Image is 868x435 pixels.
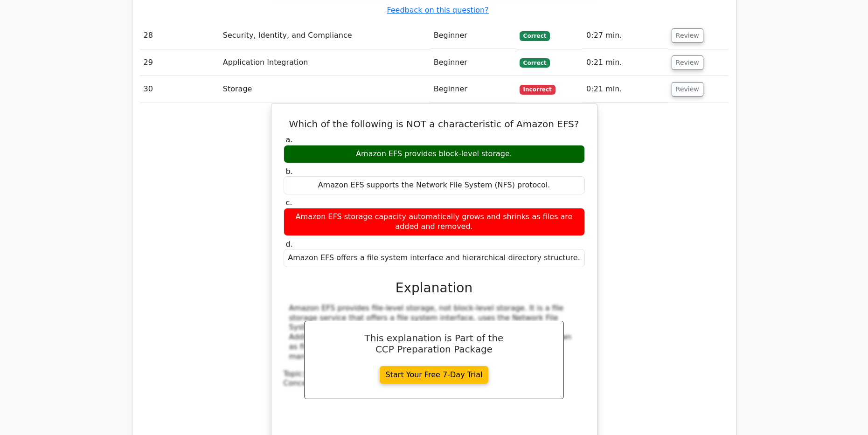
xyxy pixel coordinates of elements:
[140,76,219,103] td: 30
[672,82,703,97] button: Review
[284,369,585,379] div: Topic:
[286,135,293,144] span: a.
[387,6,488,14] a: Feedback on this question?
[430,76,516,103] td: Beginner
[284,379,585,388] div: Concept:
[430,49,516,76] td: Beginner
[520,85,556,94] span: Incorrect
[430,22,516,49] td: Beginner
[219,22,430,49] td: Security, Identity, and Compliance
[286,167,293,176] span: b.
[283,118,586,130] h5: Which of the following is NOT a characteristic of Amazon EFS?
[140,22,219,49] td: 28
[284,145,585,163] div: Amazon EFS provides block-level storage.
[284,208,585,236] div: Amazon EFS storage capacity automatically grows and shrinks as files are added and removed.
[583,22,668,49] td: 0:27 min.
[286,240,293,249] span: d.
[289,280,579,296] h3: Explanation
[672,55,703,70] button: Review
[289,304,579,362] div: Amazon EFS provides file-level storage, not block-level storage. It is a file storage service tha...
[284,249,585,267] div: Amazon EFS offers a file system interface and hierarchical directory structure.
[219,49,430,76] td: Application Integration
[219,76,430,103] td: Storage
[520,58,550,68] span: Correct
[520,31,550,41] span: Correct
[583,76,668,103] td: 0:21 min.
[286,198,292,207] span: c.
[380,366,489,384] a: Start Your Free 7-Day Trial
[140,49,219,76] td: 29
[672,28,703,43] button: Review
[583,49,668,76] td: 0:21 min.
[284,176,585,194] div: Amazon EFS supports the Network File System (NFS) protocol.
